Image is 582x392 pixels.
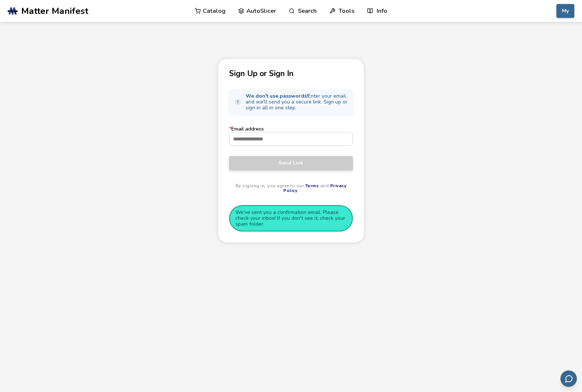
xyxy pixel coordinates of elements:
span: Send Link [235,160,347,166]
p: Sign Up or Sign In [229,70,353,78]
label: Email address [229,126,353,146]
a: Terms [305,183,319,189]
p: By signing in, you agree to our and . [229,184,353,194]
strong: We don't use passwords! [246,93,308,99]
button: Send feedback via email [560,370,577,387]
button: Send Link [229,156,353,170]
span: Enter your email and we'll send you a secure link. Sign up or sign in all in one step. [246,93,348,111]
aside: We've sent you a confirmation email. Please check your inbox! If you don't see it, check your spa... [229,205,353,231]
a: Privacy Policy [283,183,346,194]
input: *Email address [230,132,352,146]
button: My [556,4,574,18]
span: Matter Manifest [21,6,88,16]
